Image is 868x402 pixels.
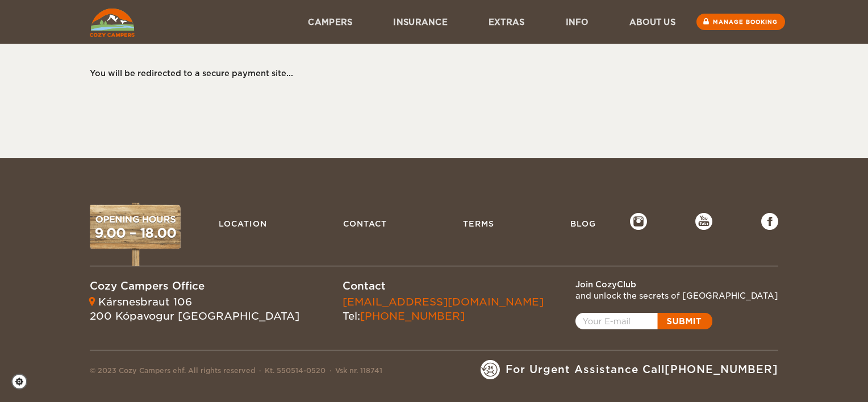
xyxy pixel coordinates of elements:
a: Manage booking [696,14,785,30]
a: [PHONE_NUMBER] [360,310,465,322]
div: © 2023 Cozy Campers ehf. All rights reserved Kt. 550514-0520 Vsk nr. 118741 [90,366,382,379]
a: Open popup [575,313,712,329]
a: [EMAIL_ADDRESS][DOMAIN_NAME] [343,296,544,308]
div: You will be redirected to a secure payment site... [90,68,767,79]
img: Cozy Campers [90,9,135,37]
a: Contact [337,213,393,235]
a: Terms [457,213,500,235]
a: Location [213,213,273,235]
span: For Urgent Assistance Call [506,362,778,377]
div: Cozy Campers Office [90,279,299,294]
div: Kársnesbraut 106 200 Kópavogur [GEOGRAPHIC_DATA] [90,295,299,324]
a: [PHONE_NUMBER] [665,363,778,375]
div: Tel: [343,295,544,324]
a: Blog [565,213,602,235]
a: Cookie settings [11,374,35,390]
div: and unlock the secrets of [GEOGRAPHIC_DATA] [575,290,778,301]
div: Join CozyClub [575,279,778,290]
div: Contact [343,279,544,294]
